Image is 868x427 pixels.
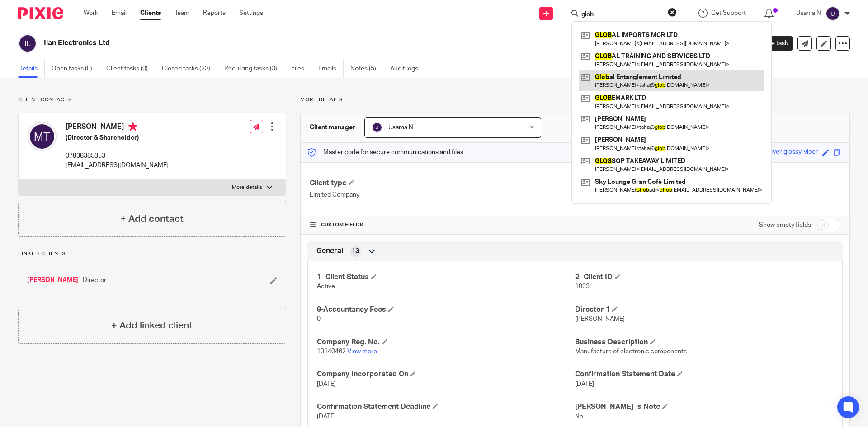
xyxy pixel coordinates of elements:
[350,60,383,78] a: Notes (5)
[66,133,169,142] h5: (Director & Shareholder)
[711,10,746,16] span: Get Support
[27,276,78,285] a: [PERSON_NAME]
[759,221,811,230] label: Show empty fields
[580,11,662,19] input: Search
[575,381,594,387] span: [DATE]
[18,7,63,19] img: Pixie
[44,38,590,48] h2: Ilan Electronics Ltd
[575,305,833,314] h4: Director 1
[106,60,155,78] a: Client tasks (0)
[318,60,344,78] a: Emails
[317,316,321,322] span: 0
[575,338,833,347] h4: Business Description
[310,190,575,199] p: Limited Company
[140,9,161,18] a: Clients
[317,413,336,420] span: [DATE]
[307,148,463,157] p: Master code for secure communications and files
[575,413,583,420] span: No
[575,402,833,412] h4: [PERSON_NAME]`s Note
[317,402,575,412] h4: Confirmation Statement Deadline
[372,122,382,133] img: svg%3E
[112,9,127,18] a: Email
[317,305,575,314] h4: 9-Accountancy Fees
[668,8,677,17] button: Clear
[18,60,45,78] a: Details
[300,96,850,103] p: More details
[66,151,169,160] p: 07838385353
[736,147,818,158] div: governing-silver-glossy-viper
[111,319,193,333] h4: + Add linked client
[796,9,821,18] p: Usama N
[239,9,263,18] a: Settings
[575,283,590,290] span: 1093
[310,178,575,188] h4: Client type
[575,272,833,282] h4: 2- Client ID
[316,246,343,256] span: General
[18,250,286,258] p: Linked clients
[310,221,575,229] h4: CUSTOM FIELDS
[66,161,169,170] p: [EMAIL_ADDRESS][DOMAIN_NAME]
[162,60,217,78] a: Closed tasks (23)
[317,272,575,282] h4: 1- Client Status
[84,9,98,18] a: Work
[317,338,575,347] h4: Company Reg. No.
[317,381,336,387] span: [DATE]
[128,122,137,131] i: Primary
[52,60,99,78] a: Open tasks (0)
[224,60,284,78] a: Recurring tasks (3)
[347,348,377,355] a: View more
[388,124,413,131] span: Usama N
[575,370,833,379] h4: Confirmation Statement Date
[317,283,335,290] span: Active
[232,184,262,191] p: More details
[83,276,106,285] span: Director
[291,60,311,78] a: Files
[826,6,840,21] img: svg%3E
[317,348,346,355] span: 13140462
[18,34,37,53] img: svg%3E
[18,96,286,103] p: Client contacts
[575,348,687,355] span: Manufacture of electronic components
[310,123,355,132] h3: Client manager
[390,60,425,78] a: Audit logs
[28,122,57,151] img: svg%3E
[317,370,575,379] h4: Company Incorporated On
[175,9,189,18] a: Team
[575,316,625,322] span: [PERSON_NAME]
[352,247,359,256] span: 13
[120,212,184,226] h4: + Add contact
[203,9,226,18] a: Reports
[66,122,169,133] h4: [PERSON_NAME]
